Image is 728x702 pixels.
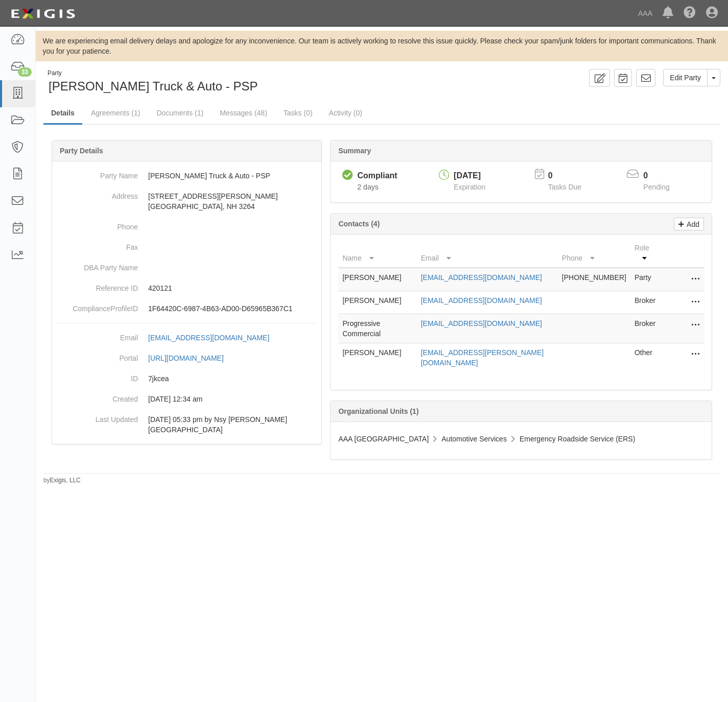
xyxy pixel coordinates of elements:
[421,348,544,367] a: [EMAIL_ADDRESS][PERSON_NAME][DOMAIN_NAME]
[18,67,32,77] div: 33
[56,409,317,440] dd: 08/11/2025 05:33 pm by Nsy Archibong-Usoro
[56,217,138,232] dt: Phone
[454,183,485,191] span: Expiration
[548,170,594,182] p: 0
[56,278,138,293] dt: Reference ID
[558,268,630,291] td: [PHONE_NUMBER]
[357,183,378,191] span: Since 08/13/2025
[276,103,320,123] a: Tasks (0)
[630,314,663,343] td: Broker
[149,103,211,123] a: Documents (1)
[684,7,696,19] i: Help Center - Complianz
[417,239,558,268] th: Email
[441,435,507,443] span: Automotive Services
[454,170,485,182] div: [DATE]
[321,103,370,123] a: Activity (0)
[421,319,542,327] a: [EMAIL_ADDRESS][DOMAIN_NAME]
[148,303,317,314] p: 1F64420C-6987-4B63-AD00-D65965B367C1
[421,273,542,282] a: [EMAIL_ADDRESS][DOMAIN_NAME]
[56,166,317,186] dd: [PERSON_NAME] Truck & Auto - PSP
[148,333,269,343] div: [EMAIL_ADDRESS][DOMAIN_NAME]
[48,69,257,78] div: Party
[83,103,148,123] a: Agreements (1)
[56,409,138,425] dt: Last Updated
[338,435,429,443] span: AAA [GEOGRAPHIC_DATA]
[342,170,353,181] i: Compliant
[338,220,380,228] b: Contacts (4)
[548,183,581,191] span: Tasks Due
[56,258,138,273] dt: DBA Party Name
[36,36,728,56] div: We are experiencing email delivery delays and apologize for any inconvenience. Our team is active...
[56,186,317,217] dd: [STREET_ADDRESS][PERSON_NAME] [GEOGRAPHIC_DATA], NH 3264
[43,476,81,485] small: by
[148,354,235,362] a: [URL][DOMAIN_NAME]
[338,268,416,291] td: [PERSON_NAME]
[50,477,81,484] a: Exigis, LLC
[56,166,138,181] dt: Party Name
[630,268,663,291] td: Party
[421,296,542,305] a: [EMAIL_ADDRESS][DOMAIN_NAME]
[338,239,416,268] th: Name
[630,343,663,372] td: Other
[56,368,138,384] dt: ID
[338,407,418,415] b: Organizational Units (1)
[663,69,708,86] a: Edit Party
[338,343,416,372] td: [PERSON_NAME]
[148,283,317,293] p: 420121
[148,334,280,342] a: [EMAIL_ADDRESS][DOMAIN_NAME]
[338,147,371,155] b: Summary
[8,5,78,23] img: logo-5460c22ac91f19d4615b14bd174203de0afe785f0fc80cf4dbbc73dc1793850b.png
[43,103,82,125] a: Details
[338,314,416,343] td: Progressive Commercial
[357,170,397,182] div: Compliant
[643,170,682,182] p: 0
[674,218,704,230] a: Add
[43,69,374,95] div: Kirk's Truck & Auto - PSP
[558,239,630,268] th: Phone
[56,237,138,252] dt: Fax
[56,389,317,409] dd: 03/10/2023 12:34 am
[56,368,317,389] dd: 7jkcea
[633,3,657,24] a: AAA
[338,291,416,314] td: [PERSON_NAME]
[212,103,275,123] a: Messages (48)
[56,327,138,343] dt: Email
[684,218,699,230] p: Add
[49,79,257,93] span: [PERSON_NAME] Truck & Auto - PSP
[60,147,103,155] b: Party Details
[56,348,138,363] dt: Portal
[520,435,635,443] span: Emergency Roadside Service (ERS)
[56,186,138,201] dt: Address
[56,298,138,314] dt: ComplianceProfileID
[643,183,669,191] span: Pending
[56,389,138,404] dt: Created
[630,239,663,268] th: Role
[630,291,663,314] td: Broker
